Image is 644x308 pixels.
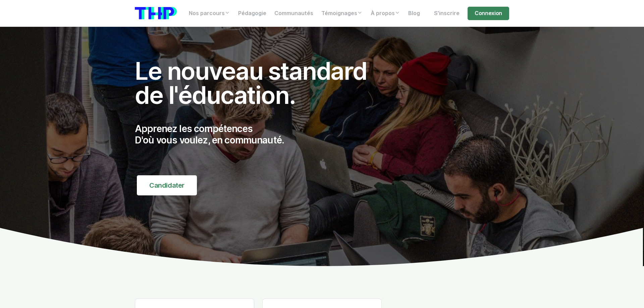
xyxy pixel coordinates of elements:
a: À propos [367,7,404,20]
h1: Le nouveau standard de l'éducation. [135,59,382,107]
a: Connexion [468,7,509,20]
p: Apprenez les compétences D'où vous voulez, en communauté. [135,123,382,146]
a: Communautés [270,7,317,20]
a: Nos parcours [185,7,234,20]
a: S'inscrire [430,7,464,20]
img: logo [135,7,177,19]
a: Témoignages [317,7,367,20]
a: Blog [404,7,424,20]
a: Pédagogie [234,7,270,20]
a: Candidater [137,175,197,195]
